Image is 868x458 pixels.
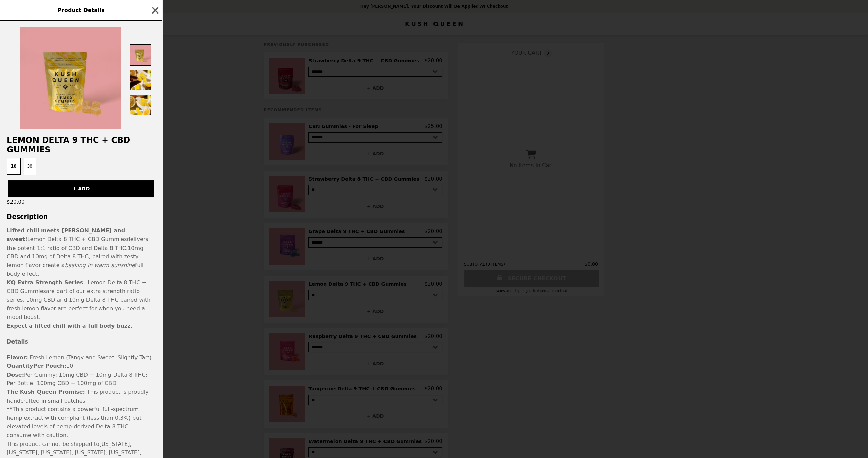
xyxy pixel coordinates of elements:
[33,363,66,369] span: Per Pouch:
[65,262,135,269] em: basking in warm sunshine
[7,236,148,251] span: delivers the potent 1:1 ratio of CBD and Delta 8 THC.
[7,337,155,346] h4: Details
[130,94,151,116] img: Thumbnail 3
[130,44,151,66] img: Thumbnail 1
[7,288,150,321] span: are part of our extra strength ratio series. 10mg CBD and 10mg Delta 8 THC paired with fresh lemo...
[7,227,125,243] strong: Lifted chill meets [PERSON_NAME] and sweet!
[7,278,155,322] p: – Lemon Delta 8 THC + CBD Gummies
[7,362,155,371] p: 10
[57,7,104,14] span: Product Details
[7,363,66,369] b: Quantity
[7,406,142,438] span: This product contains a powerful full-spectrum hemp extract with compliant (less than 0.3%) but e...
[7,441,99,447] span: This product cannot be shipped to
[7,323,133,329] strong: Expect a lifted chill with a full body buzz.
[8,180,154,197] button: + ADD
[7,354,30,361] b: Flavor:
[7,158,21,175] button: 10
[130,69,151,91] img: Thumbnail 2
[24,158,36,175] button: 30
[7,371,155,388] p: mg CBD + 10mg Delta 8 THC; Per Bottle: 100mg CBD + 100mg of CBD
[7,353,155,362] p: Fresh Lemon (Tangy and Sweet, Slightly Tart)
[24,372,66,378] span: Per Gummy: 10
[7,279,83,286] b: KQ Extra Strength Series
[7,226,155,278] p: Lemon Delta 8 THC + CBD Gummies 10mg CBD and 10mg of Delta 8 THC, paired with zesty lemon flavor ...
[7,388,155,405] p: This product is proudly handcrafted in small batches
[20,27,121,129] img: 10
[7,372,24,378] b: Dose:
[7,389,85,395] b: The Kush Queen Promise:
